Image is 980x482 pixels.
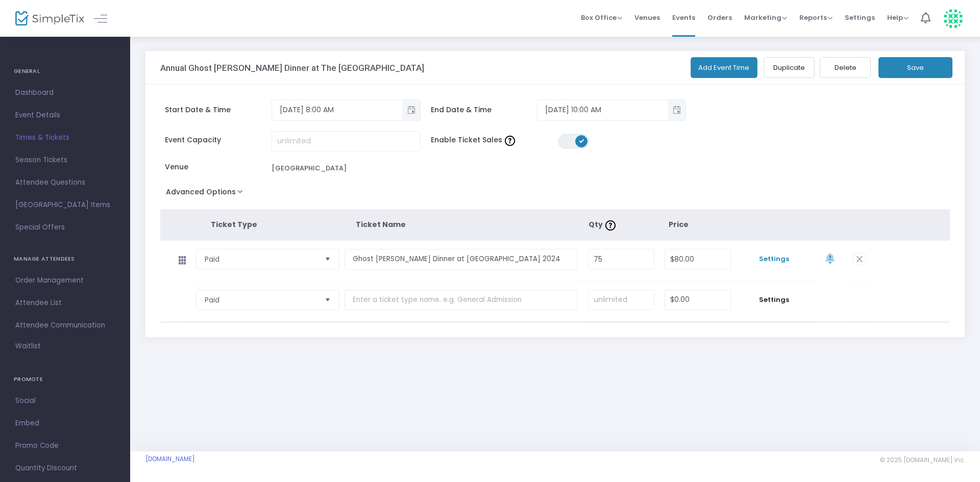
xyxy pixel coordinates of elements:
span: ON [579,138,584,143]
span: Enable Ticket Sales [431,135,558,145]
span: Paid [205,295,316,305]
span: © 2025 [DOMAIN_NAME] Inc. [880,456,965,464]
input: unlimited [272,132,420,151]
span: Events [672,5,695,31]
span: Times & Tickets [15,131,115,144]
span: Ticket Type [211,219,257,230]
button: Select [321,290,335,310]
button: Select [321,249,335,269]
span: Event Details [15,109,115,122]
button: Delete [820,57,871,78]
span: Social [15,394,115,408]
span: Special Offers [15,221,115,234]
span: Attendee List [15,296,115,310]
input: Price [665,249,730,269]
span: Settings [845,5,875,31]
span: Settings [741,295,807,305]
img: question-mark [505,136,515,146]
button: Toggle popup [402,100,420,120]
input: Enter a ticket type name. e.g. General Admission [345,249,578,270]
button: Toggle popup [668,100,685,120]
input: unlimited [589,290,654,310]
span: Waitlist [15,341,41,351]
span: Venues [634,5,660,31]
span: Order Management [15,274,115,287]
span: Attendee Communication [15,319,115,332]
span: Box Office [581,13,622,22]
span: Settings [741,254,807,264]
h3: Annual Ghost [PERSON_NAME] Dinner at The [GEOGRAPHIC_DATA] [160,63,424,73]
span: End Date & Time [431,105,537,115]
img: question-mark [605,220,616,231]
span: Help [887,13,909,22]
span: Orders [707,5,732,31]
button: Save [878,57,952,78]
span: Promo Code [15,439,115,452]
span: Ticket Name [356,219,406,230]
span: Qty [589,219,618,230]
span: Price [669,219,689,230]
span: Quantity Discount [15,462,115,475]
span: Venue [165,162,272,172]
h4: PROMOTE [14,369,116,390]
input: Select date & time [537,102,668,118]
input: Enter a ticket type name. e.g. General Admission [345,290,578,311]
span: [GEOGRAPHIC_DATA] Items [15,198,115,212]
span: Paid [205,254,316,264]
span: Marketing [744,13,787,22]
span: Attendee Questions [15,176,115,189]
span: Season Tickets [15,154,115,167]
input: Price [665,290,730,310]
h4: GENERAL [14,61,116,82]
span: Dashboard [15,86,115,99]
a: [DOMAIN_NAME] [145,455,195,463]
span: Embed [15,417,115,430]
button: Advanced Options [160,185,253,203]
input: Select date & time [272,102,402,118]
div: [GEOGRAPHIC_DATA] [272,163,347,173]
button: Duplicate [764,57,815,78]
span: Reports [799,13,832,22]
h4: MANAGE ATTENDEES [14,249,116,269]
span: Event Capacity [165,135,272,145]
button: Add Event Time [691,57,758,78]
span: Start Date & Time [165,105,272,115]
